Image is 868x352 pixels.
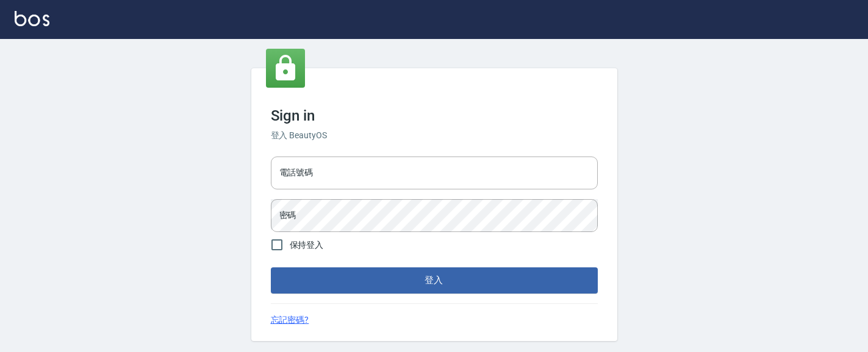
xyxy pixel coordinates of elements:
[271,267,598,293] button: 登入
[271,314,309,326] a: 忘記密碼?
[271,107,598,124] h3: Sign in
[15,11,49,26] img: Logo
[271,129,598,142] h6: 登入 BeautyOS
[290,239,324,252] span: 保持登入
